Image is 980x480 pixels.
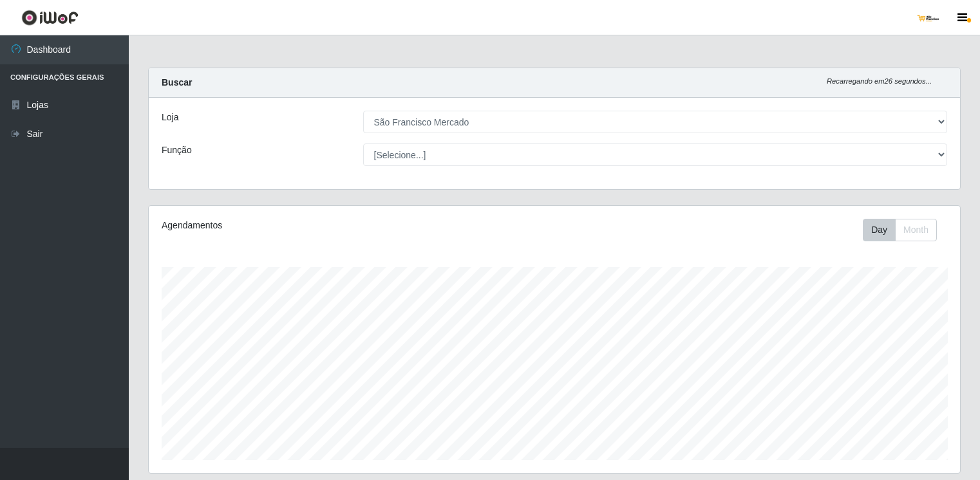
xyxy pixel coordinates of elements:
[162,77,192,88] strong: Buscar
[863,219,947,241] div: Toolbar with button groups
[863,219,937,241] div: First group
[162,111,178,124] label: Loja
[162,143,192,157] label: Função
[863,219,896,241] button: Day
[162,219,478,232] div: Agendamentos
[895,219,937,241] button: Month
[827,77,932,85] i: Recarregando em 26 segundos...
[21,10,79,26] img: CoreUI Logo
